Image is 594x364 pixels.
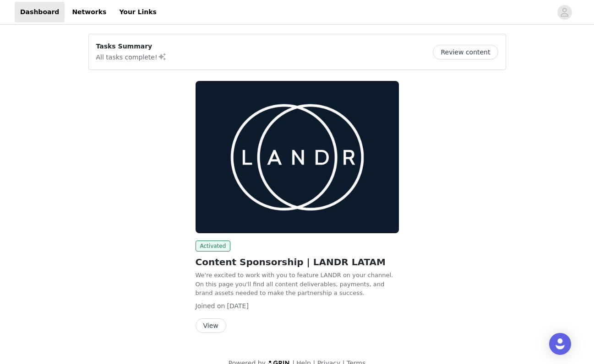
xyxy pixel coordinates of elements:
[549,333,571,355] div: Open Intercom Messenger
[196,302,225,310] span: Joined on
[196,318,226,333] button: View
[433,45,498,59] button: Review content
[196,271,399,298] p: We're excited to work with you to feature LANDR on your channel. On this page you'll find all con...
[196,255,399,269] h2: Content Sponsorship | LANDR LATAM
[15,2,65,22] a: Dashboard
[196,322,226,329] a: View
[560,5,569,20] div: avatar
[196,241,231,252] span: Activated
[66,2,112,22] a: Networks
[96,42,167,51] p: Tasks Summary
[114,2,162,22] a: Your Links
[227,302,249,310] span: [DATE]
[196,81,399,233] img: LANDR | SP | USD
[96,51,167,62] p: All tasks complete!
